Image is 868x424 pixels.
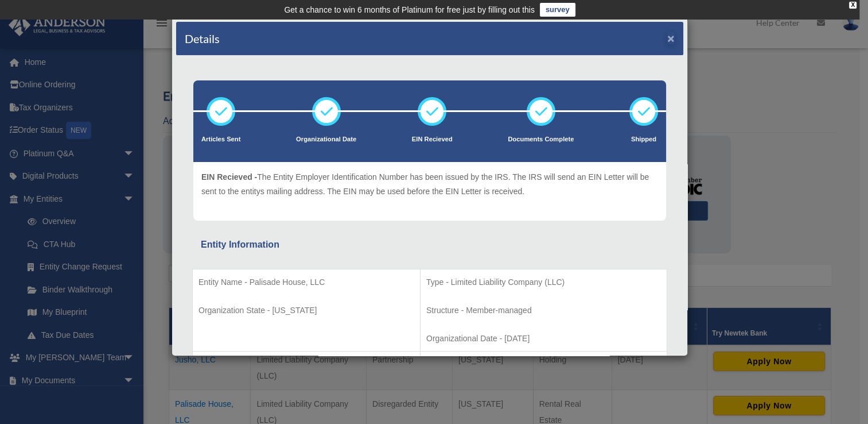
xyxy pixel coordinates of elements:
h4: Details [185,30,220,47]
span: EIN Recieved - [201,172,257,182]
p: EIN Recieved [412,134,453,145]
p: Structure - Member-managed [426,303,661,318]
p: Organizational Date - [DATE] [426,332,661,346]
p: Organizational Date [296,134,356,145]
div: Get a chance to win 6 months of Platinum for free just by filling out this [284,3,535,17]
p: Type - Limited Liability Company (LLC) [426,275,661,290]
div: close [849,2,857,9]
p: Articles Sent [201,134,240,145]
a: survey [540,3,575,17]
p: The Entity Employer Identification Number has been issued by the IRS. The IRS will send an EIN Le... [201,170,658,198]
p: Shipped [629,134,658,145]
p: Documents Complete [508,134,574,145]
p: Entity Name - Palisade House, LLC [198,275,414,290]
div: Entity Information [201,237,659,253]
button: × [667,32,675,44]
p: Organization State - [US_STATE] [198,303,414,318]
